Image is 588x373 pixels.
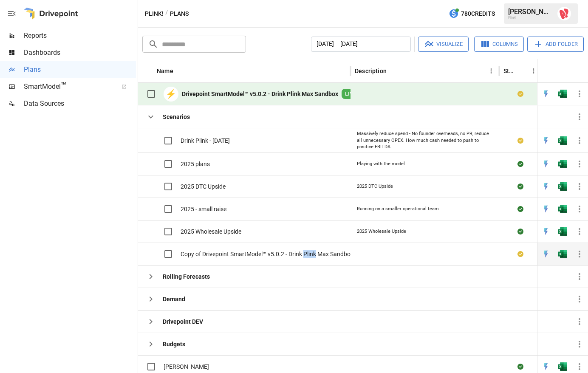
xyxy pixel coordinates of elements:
img: excel-icon.76473adf.svg [558,136,567,145]
div: Open in Quick Edit [542,250,550,258]
img: quick-edit-flash.b8aec18c.svg [542,362,550,371]
b: Drivepoint DEV [163,317,203,326]
div: Sync complete [517,182,523,191]
button: Sort [174,65,186,77]
button: Visualize [418,37,469,52]
img: Max Luthy [557,7,571,20]
div: Open in Quick Edit [542,160,550,168]
div: Open in Excel [558,227,567,236]
div: 2025 DTC Upside [357,183,393,190]
div: Status [503,68,515,74]
button: Sort [516,65,528,77]
img: quick-edit-flash.b8aec18c.svg [542,227,550,236]
span: Plans [24,65,136,75]
b: Drivepoint SmartModel™ v5.0.2 - Drink Plink Max Sandbox [182,90,338,98]
div: [PERSON_NAME] [508,8,552,16]
div: / [165,8,168,19]
div: Plink! [508,16,552,20]
span: 780 Credits [461,8,495,19]
span: Reports [24,31,136,41]
div: Description [355,68,387,74]
div: Open in Excel [558,182,567,191]
img: quick-edit-flash.b8aec18c.svg [542,250,550,258]
b: Budgets [163,340,185,348]
img: excel-icon.76473adf.svg [558,362,567,371]
span: 2025 DTC Upside [181,182,226,191]
div: Your plan has changes in Excel that are not reflected in the Drivepoint Data Warehouse, select "S... [517,90,523,98]
div: Running on a smaller operational team [357,206,439,212]
span: Drink Plink - [DATE] [181,136,230,145]
span: [PERSON_NAME] [164,362,209,371]
img: quick-edit-flash.b8aec18c.svg [542,160,550,168]
div: Your plan has changes in Excel that are not reflected in the Drivepoint Data Warehouse, select "S... [517,250,523,258]
img: quick-edit-flash.b8aec18c.svg [542,136,550,145]
span: Copy of Drivepoint SmartModel™ v5.0.2 - Drink Plink Max Sandbox Backup [DATE] [181,250,393,258]
button: Columns [474,37,524,52]
img: quick-edit-flash.b8aec18c.svg [542,182,550,191]
div: Open in Excel [558,205,567,213]
span: 2025 - small raise [181,205,226,213]
div: Sync complete [517,362,523,371]
span: SmartModel [24,82,112,92]
span: Data Sources [24,99,136,109]
div: Name [157,68,173,74]
span: ™ [61,80,67,91]
button: Sort [576,65,588,77]
span: 2025 plans [181,160,210,168]
span: 2025 Wholesale Upside [181,227,241,236]
b: Scenarios [163,113,190,121]
div: Sync complete [517,205,523,213]
div: Open in Quick Edit [542,205,550,213]
div: Sync complete [517,227,523,236]
div: Open in Excel [558,362,567,371]
button: Max Luthy [552,2,576,25]
div: Open in Excel [558,250,567,258]
div: Playing with the model [357,161,405,167]
img: quick-edit-flash.b8aec18c.svg [542,90,550,98]
img: excel-icon.76473adf.svg [558,205,567,213]
img: excel-icon.76473adf.svg [558,250,567,258]
div: Open in Excel [558,160,567,168]
div: Massively reduce spend - No founder overheads, no PR, reduce all unnecessary OPEX. How much cash ... [357,130,493,150]
img: excel-icon.76473adf.svg [558,182,567,191]
button: 780Credits [445,6,498,22]
button: Add Folder [527,37,584,52]
span: Dashboards [24,48,136,58]
div: Open in Quick Edit [542,90,550,98]
button: Status column menu [528,65,540,77]
img: excel-icon.76473adf.svg [558,160,567,168]
b: Demand [163,295,185,303]
button: Plink! [145,8,164,19]
button: Description column menu [485,65,497,77]
div: ⚡ [164,87,178,102]
div: Open in Quick Edit [542,182,550,191]
img: excel-icon.76473adf.svg [558,227,567,236]
span: LIVE MODEL [342,90,379,98]
button: Sort [387,65,399,77]
div: Open in Quick Edit [542,227,550,236]
div: 2025 Wholesale Upside [357,228,406,235]
img: excel-icon.76473adf.svg [558,90,567,98]
div: Open in Quick Edit [542,136,550,145]
div: Open in Excel [558,136,567,145]
b: Rolling Forecasts [163,272,210,281]
div: Sync complete [517,160,523,168]
button: [DATE] – [DATE] [311,37,411,52]
div: Open in Excel [558,90,567,98]
div: Open in Quick Edit [542,362,550,371]
img: quick-edit-flash.b8aec18c.svg [542,205,550,213]
div: Your plan has changes in Excel that are not reflected in the Drivepoint Data Warehouse, select "S... [517,136,523,145]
